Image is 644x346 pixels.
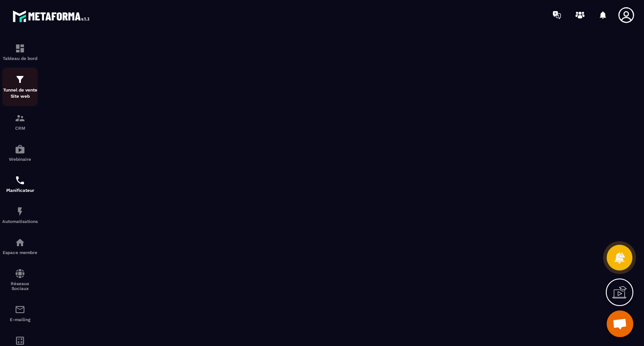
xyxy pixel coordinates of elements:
p: E-mailing [2,317,38,322]
img: automations [15,237,25,248]
img: formation [15,113,25,123]
p: Tableau de bord [2,56,38,61]
p: Planificateur [2,188,38,193]
img: accountant [15,335,25,346]
a: formationformationCRM [2,106,38,137]
a: emailemailE-mailing [2,298,38,329]
img: logo [12,8,92,24]
p: Automatisations [2,219,38,224]
img: automations [15,206,25,217]
a: social-networksocial-networkRéseaux Sociaux [2,262,38,298]
p: Réseaux Sociaux [2,281,38,291]
img: scheduler [15,175,25,186]
a: automationsautomationsAutomatisations [2,199,38,231]
p: CRM [2,126,38,131]
div: Ouvrir le chat [607,310,633,337]
img: formation [15,74,25,85]
img: formation [15,43,25,54]
a: formationformationTunnel de vente Site web [2,68,38,106]
img: social-network [15,268,25,279]
a: automationsautomationsEspace membre [2,231,38,262]
p: Webinaire [2,157,38,162]
img: email [15,304,25,315]
a: automationsautomationsWebinaire [2,137,38,168]
img: automations [15,144,25,155]
p: Espace membre [2,250,38,255]
p: Tunnel de vente Site web [2,87,38,99]
a: formationformationTableau de bord [2,36,38,68]
a: schedulerschedulerPlanificateur [2,168,38,199]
